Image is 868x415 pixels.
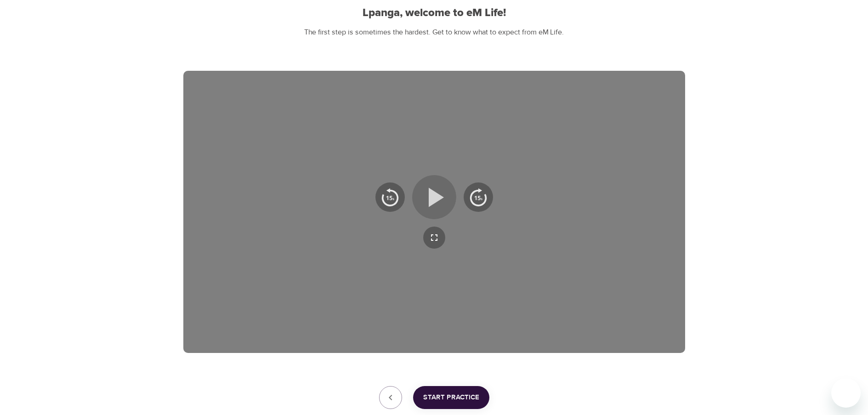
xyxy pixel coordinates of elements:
[423,392,479,404] span: Start Practice
[183,6,685,20] h2: Lpanga, welcome to eM Life!
[831,378,861,408] iframe: Button to launch messaging window
[469,188,488,206] img: 15s_next.svg
[413,386,489,409] button: Start Practice
[381,188,399,206] img: 15s_prev.svg
[183,27,685,38] p: The first step is sometimes the hardest. Get to know what to expect from eM Life.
